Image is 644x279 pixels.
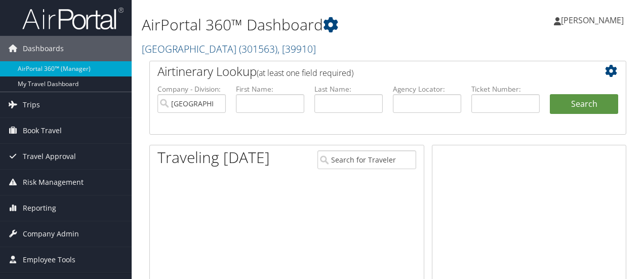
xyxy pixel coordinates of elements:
span: Dashboards [23,36,64,61]
span: Book Travel [23,118,62,143]
a: [GEOGRAPHIC_DATA] [142,42,316,56]
input: Search for Traveler [317,150,417,169]
label: Last Name: [314,84,383,94]
button: Search [550,94,618,114]
span: Trips [23,92,40,117]
label: Agency Locator: [393,84,461,94]
h1: Traveling [DATE] [157,147,270,168]
span: Risk Management [23,170,84,195]
span: Employee Tools [23,247,75,272]
span: , [ 39910 ] [277,42,316,56]
span: ( 301563 ) [239,42,277,56]
h1: AirPortal 360™ Dashboard [142,14,470,35]
span: Reporting [23,195,56,221]
label: Company - Division: [157,84,226,94]
span: (at least one field required) [257,67,353,78]
label: First Name: [236,84,304,94]
span: Travel Approval [23,144,76,169]
img: airportal-logo.png [22,7,124,30]
span: [PERSON_NAME] [561,15,624,26]
h2: Airtinerary Lookup [157,63,579,80]
span: Company Admin [23,221,79,247]
a: [PERSON_NAME] [554,5,634,35]
label: Ticket Number: [471,84,540,94]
